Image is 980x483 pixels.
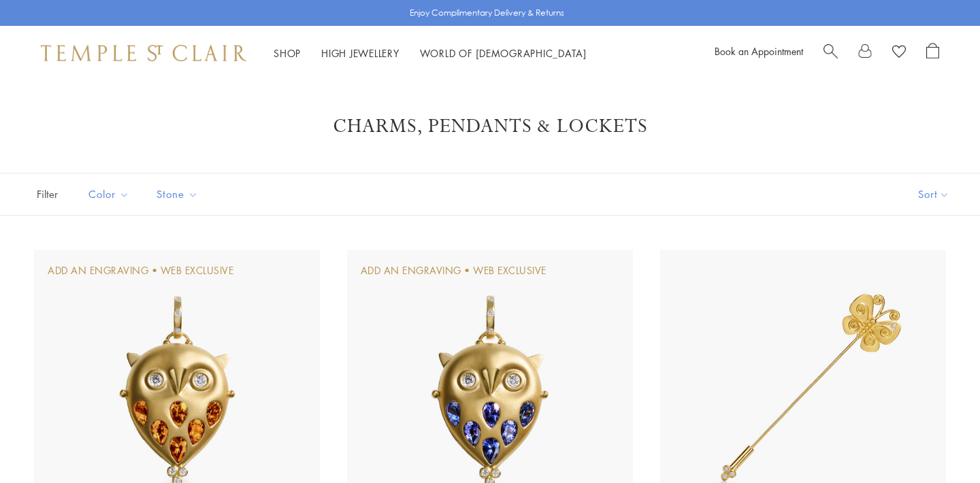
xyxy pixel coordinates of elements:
[420,46,587,60] a: World of [DEMOGRAPHIC_DATA]World of [DEMOGRAPHIC_DATA]
[410,6,564,20] p: Enjoy Complimentary Delivery & Returns
[926,43,939,63] a: Open Shopping Bag
[78,179,140,210] button: Color
[146,179,208,210] button: Stone
[82,186,140,203] span: Color
[823,43,838,63] a: Search
[912,419,966,469] iframe: Gorgias live chat messenger
[54,114,926,139] h1: Charms, Pendants & Lockets
[361,263,546,278] div: Add An Engraving • Web Exclusive
[715,44,803,58] a: Book an Appointment
[41,45,246,61] img: Temple St. Clair
[150,186,208,203] span: Stone
[887,173,980,215] button: Show sort by
[321,46,399,60] a: High JewelleryHigh Jewellery
[892,43,906,63] a: View Wishlist
[274,46,301,60] a: ShopShop
[48,263,233,278] div: Add An Engraving • Web Exclusive
[274,45,587,62] nav: Main navigation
